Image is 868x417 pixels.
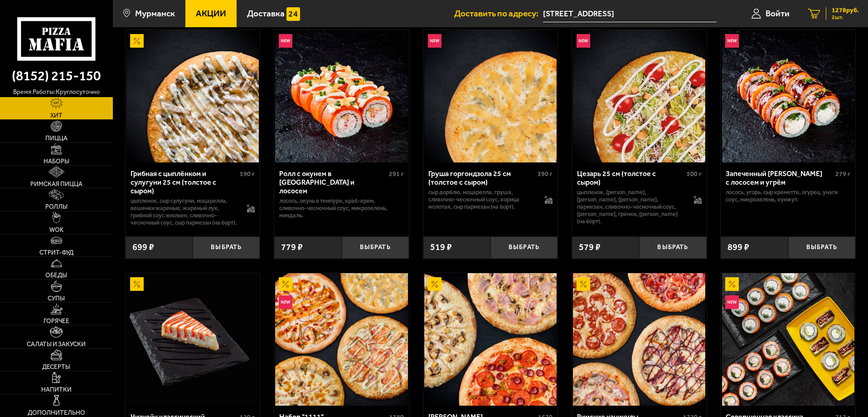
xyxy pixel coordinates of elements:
span: Супы [48,295,65,302]
img: Совершенная классика [722,273,854,406]
a: НовинкаГруша горгондзола 25 см (толстое с сыром) [423,30,558,162]
span: Обеды [45,272,67,279]
span: Наборы [44,158,69,165]
a: АкционныйРимские каникулы [572,273,707,406]
span: 899 ₽ [727,243,749,252]
button: Выбрать [193,236,260,259]
span: 1278 руб. [832,7,859,14]
span: Мурманск [135,9,175,18]
img: Набор "1111" [275,273,407,406]
span: Доставка [247,9,285,18]
span: WOK [49,227,63,233]
img: Акционный [130,34,144,48]
img: Запеченный ролл Гурмэ с лососем и угрём [722,30,854,162]
img: 15daf4d41897b9f0e9f617042186c801.svg [286,7,300,21]
button: Выбрать [490,236,558,259]
button: Выбрать [788,236,855,259]
div: Цезарь 25 см (толстое с сыром) [577,169,684,186]
img: Акционный [130,277,144,291]
span: Россия, Мурманск, улица Володарского, 1 [543,5,717,22]
a: АкционныйНовинкаСовершенная классика [721,273,855,406]
div: Запеченный [PERSON_NAME] с лососем и угрём [726,169,833,186]
div: Груша горгондзола 25 см (толстое с сыром) [428,169,536,186]
span: Акции [196,9,226,18]
img: Акционный [279,277,292,291]
input: Ваш адрес доставки [543,5,717,22]
span: Десерты [42,364,70,370]
img: Новинка [279,34,292,48]
a: НовинкаРолл с окунем в темпуре и лососем [274,30,409,162]
span: Дополнительно [28,410,85,416]
img: Хет Трик [424,273,557,406]
span: Напитки [41,387,72,393]
span: 390 г [538,170,553,178]
a: АкционныйХет Трик [423,273,558,406]
span: 279 г [835,170,850,178]
p: сыр дорблю, моцарелла, груша, сливочно-чесночный соус, корица молотая, сыр пармезан (на борт). [428,189,536,211]
span: Салаты и закуски [27,341,86,348]
button: Выбрать [639,236,706,259]
img: Акционный [725,277,739,291]
span: 2 шт. [832,15,859,20]
div: Грибная с цыплёнком и сулугуни 25 см (толстое с сыром) [131,169,238,195]
p: цыпленок, [PERSON_NAME], [PERSON_NAME], [PERSON_NAME], пармезан, сливочно-чесночный соус, [PERSON... [577,189,684,225]
span: Пицца [45,135,68,142]
img: Новинка [428,34,441,48]
p: лосось, окунь в темпуре, краб-крем, сливочно-чесночный соус, микрозелень, миндаль. [279,197,404,219]
img: Новинка [279,295,292,309]
a: АкционныйГрибная с цыплёнком и сулугуни 25 см (толстое с сыром) [126,30,260,162]
button: Выбрать [342,236,409,259]
span: 779 ₽ [281,243,303,252]
p: цыпленок, сыр сулугуни, моцарелла, вешенки жареные, жареный лук, грибной соус Жюльен, сливочно-че... [131,197,238,226]
img: Ролл с окунем в темпуре и лососем [275,30,407,162]
span: Римская пицца [30,181,82,187]
img: Новинка [725,34,739,48]
span: Доставить по адресу: [454,9,543,18]
span: 590 г [240,170,255,178]
a: АкционныйНовинкаНабор "1111" [274,273,409,406]
span: Роллы [45,204,68,210]
span: 500 г [687,170,702,178]
img: Новинка [725,295,739,309]
img: Акционный [577,277,590,291]
img: Чизкейк классический [126,273,259,406]
img: Римские каникулы [573,273,705,406]
span: 291 г [389,170,404,178]
img: Акционный [428,277,441,291]
div: Ролл с окунем в [GEOGRAPHIC_DATA] и лососем [279,169,387,195]
a: НовинкаЦезарь 25 см (толстое с сыром) [572,30,707,162]
a: АкционныйЧизкейк классический [126,273,260,406]
span: Хит [50,113,63,119]
span: 699 ₽ [132,243,154,252]
img: Груша горгондзола 25 см (толстое с сыром) [424,30,557,162]
a: НовинкаЗапеченный ролл Гурмэ с лососем и угрём [721,30,855,162]
p: лосось, угорь, Сыр креметте, огурец, унаги соус, микрозелень, кунжут. [726,189,850,203]
img: Цезарь 25 см (толстое с сыром) [573,30,705,162]
span: Стрит-фуд [39,250,73,256]
span: 579 ₽ [579,243,601,252]
span: Горячее [44,318,69,324]
img: Грибная с цыплёнком и сулугуни 25 см (толстое с сыром) [126,30,259,162]
span: Войти [766,9,790,18]
img: Новинка [577,34,590,48]
span: 519 ₽ [430,243,452,252]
